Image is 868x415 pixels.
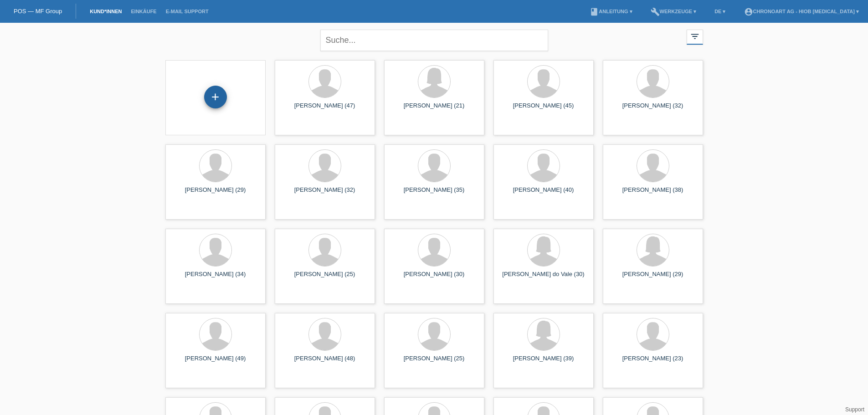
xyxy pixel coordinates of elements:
div: [PERSON_NAME] (25) [282,271,368,285]
div: [PERSON_NAME] (47) [282,102,368,117]
div: [PERSON_NAME] (39) [501,355,586,369]
div: [PERSON_NAME] (23) [610,355,696,369]
a: Einkäufe [126,9,161,14]
i: account_circle [744,7,753,16]
div: [PERSON_NAME] (49) [173,355,258,369]
div: Kund*in hinzufügen [205,89,226,105]
input: Suche... [320,30,548,51]
i: filter_list [690,31,700,41]
a: DE ▾ [710,9,730,14]
a: POS — MF Group [14,8,62,15]
div: [PERSON_NAME] (21) [391,102,477,117]
div: [PERSON_NAME] (48) [282,355,368,369]
i: book [590,7,599,16]
div: [PERSON_NAME] (40) [501,186,586,201]
div: [PERSON_NAME] (25) [391,355,477,369]
div: [PERSON_NAME] do Vale (30) [501,271,586,285]
div: [PERSON_NAME] (38) [610,186,696,201]
div: [PERSON_NAME] (32) [610,102,696,117]
a: E-Mail Support [161,9,213,14]
div: [PERSON_NAME] (35) [391,186,477,201]
i: build [651,7,660,16]
div: [PERSON_NAME] (29) [173,186,258,201]
a: Support [845,406,864,413]
div: [PERSON_NAME] (32) [282,186,368,201]
a: bookAnleitung ▾ [585,9,637,14]
div: [PERSON_NAME] (34) [173,271,258,285]
a: account_circleChronoart AG - Hiob [MEDICAL_DATA] ▾ [740,9,864,14]
div: [PERSON_NAME] (45) [501,102,586,117]
a: buildWerkzeuge ▾ [646,9,701,14]
div: [PERSON_NAME] (30) [391,271,477,285]
div: [PERSON_NAME] (29) [610,271,696,285]
a: Kund*innen [85,9,126,14]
